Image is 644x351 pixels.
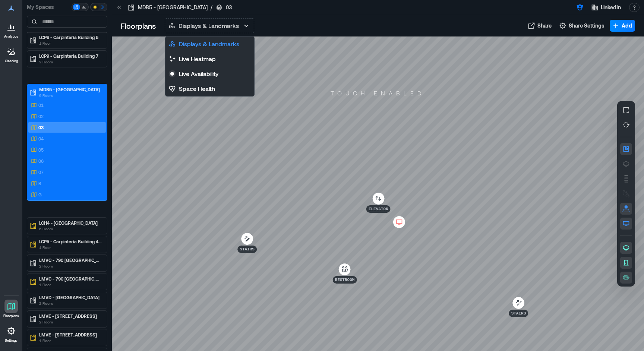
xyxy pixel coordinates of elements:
[165,66,254,81] button: Live Availability
[569,22,604,29] span: Share Settings
[39,40,102,46] p: 1 Floor
[226,4,232,11] p: 03
[165,18,254,33] button: Displays & Landmarks
[39,86,102,92] p: MDB5 - [GEOGRAPHIC_DATA]
[525,20,554,32] button: Share
[27,3,70,11] p: My Spaces
[39,282,102,288] p: 1 Floor
[511,310,526,316] p: Stairs
[211,4,212,11] p: /
[121,20,156,31] p: Floorplans
[39,300,102,306] p: 2 Floors
[39,59,102,65] p: 2 Floors
[179,39,239,48] p: Displays & Landmarks
[335,277,355,283] p: Restroom
[39,238,102,244] p: LCP5 - Carpinteria Building 4 WAFFLE DEMO
[3,314,19,318] p: Floorplans
[240,246,255,252] p: Stairs
[179,84,215,93] p: Space Health
[557,20,607,32] button: Share Settings
[38,113,44,119] p: 02
[369,206,388,212] p: Elevator
[4,34,18,39] p: Analytics
[179,21,239,30] p: Displays & Landmarks
[589,1,623,13] button: LinkedIn
[537,22,552,29] span: Share
[38,169,44,175] p: 07
[2,18,20,41] a: Analytics
[179,69,218,78] p: Live Availability
[38,136,44,142] p: 04
[165,51,254,66] button: Live Heatmap
[179,54,216,63] p: Live Heatmap
[38,147,44,153] p: 05
[1,297,21,320] a: Floorplans
[38,180,41,186] p: B
[39,263,102,269] p: 2 Floors
[38,124,44,130] p: 03
[39,294,102,300] p: LMVD - [GEOGRAPHIC_DATA]
[38,158,44,164] p: 06
[327,89,425,97] p: Touch Enabled
[39,332,102,338] p: LMVE - [STREET_ADDRESS]
[39,34,102,40] p: LCP6 - Carpinteria Building 5
[601,4,621,11] span: LinkedIn
[39,220,102,226] p: LCH4 - [GEOGRAPHIC_DATA]
[39,276,102,282] p: LMVC - 790 [GEOGRAPHIC_DATA] B2
[5,338,18,343] p: Settings
[165,81,254,96] button: Space Health
[38,102,44,108] p: 01
[5,59,18,63] p: Cleaning
[39,319,102,325] p: 2 Floors
[39,226,102,232] p: 6 Floors
[610,20,635,32] button: Add
[39,244,102,250] p: 1 Floor
[39,53,102,59] p: LCP9 - Carpinteria Building 7
[138,4,208,11] p: MDB5 - [GEOGRAPHIC_DATA]
[39,92,102,98] p: 9 Floors
[2,42,20,66] a: Cleaning
[2,322,20,345] a: Settings
[39,338,102,344] p: 1 Floor
[165,37,254,51] button: Displays & Landmarks
[39,257,102,263] p: LMVC - 790 [GEOGRAPHIC_DATA] B2
[38,192,42,197] p: G
[39,313,102,319] p: LMVE - [STREET_ADDRESS]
